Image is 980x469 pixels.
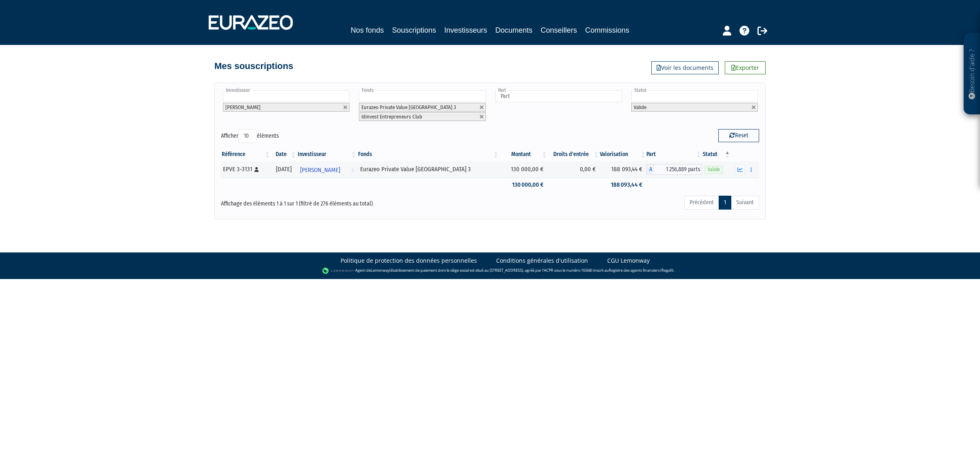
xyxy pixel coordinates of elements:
[499,147,548,161] th: Montant: activer pour trier la colonne par ordre croissant
[274,165,294,174] div: [DATE]
[646,147,702,161] th: Part: activer pour trier la colonne par ordre croissant
[322,267,354,275] img: logo-lemonway.png
[341,257,477,265] a: Politique de protection des données personnelles
[8,267,972,275] div: - Agent de (établissement de paiement dont le siège social est situé au [STREET_ADDRESS], agréé p...
[392,25,436,37] a: Souscriptions
[444,25,487,36] a: Investisseurs
[496,257,588,265] a: Conditions générales d'utilisation
[271,147,297,161] th: Date: activer pour trier la colonne par ordre croissant
[607,257,650,265] a: CGU Lemonway
[221,147,271,161] th: Référence : activer pour trier la colonne par ordre croissant
[351,25,384,36] a: Nos fonds
[254,167,259,172] i: [Français] Personne physique
[651,61,719,74] a: Voir les documents
[360,165,497,174] div: Eurazeo Private Value [GEOGRAPHIC_DATA] 3
[609,268,673,273] a: Registre des agents financiers (Regafi)
[655,164,702,175] span: 1 256,889 parts
[499,161,548,178] td: 130 000,00 €
[223,165,268,174] div: EPVE 3-3131
[297,147,357,161] th: Investisseur: activer pour trier la colonne par ordre croissant
[548,147,599,161] th: Droits d'entrée: activer pour trier la colonne par ordre croissant
[600,147,647,161] th: Valorisation: activer pour trier la colonne par ordre croissant
[541,25,577,36] a: Conseillers
[225,104,261,110] span: [PERSON_NAME]
[702,147,731,161] th: Statut : activer pour trier la colonne par ordre d&eacute;croissant
[725,61,766,74] a: Exporter
[357,147,499,161] th: Fonds: activer pour trier la colonne par ordre croissant
[300,163,340,178] span: [PERSON_NAME]
[718,129,759,142] button: Reset
[967,37,977,111] p: Besoin d'aide ?
[209,15,293,30] img: 1732889491-logotype_eurazeo_blanc_rvb.png
[585,25,629,36] a: Commissions
[371,268,390,273] a: Lemonway
[361,114,422,120] span: Idinvest Entrepreneurs Club
[646,164,655,175] span: A
[361,104,456,110] span: Eurazeo Private Value [GEOGRAPHIC_DATA] 3
[719,196,731,210] a: 1
[499,178,548,192] td: 130 000,00 €
[600,178,647,192] td: 188 093,44 €
[634,104,646,110] span: Valide
[646,164,702,175] div: A - Eurazeo Private Value Europe 3
[705,166,723,174] span: Valide
[214,61,293,71] h4: Mes souscriptions
[238,129,257,143] select: Afficheréléments
[221,195,438,208] div: Affichage des éléments 1 à 1 sur 1 (filtré de 276 éléments au total)
[351,163,354,178] i: Voir l'investisseur
[600,161,647,178] td: 188 093,44 €
[297,161,357,178] a: [PERSON_NAME]
[221,129,279,143] label: Afficher éléments
[548,161,599,178] td: 0,00 €
[495,25,532,36] a: Documents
